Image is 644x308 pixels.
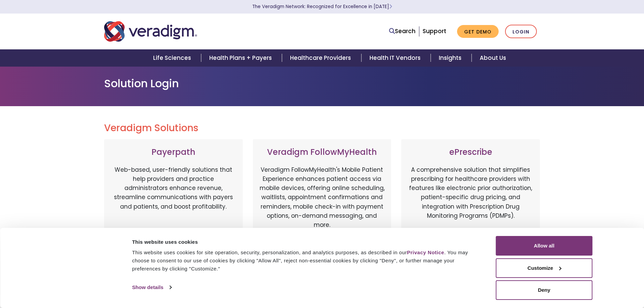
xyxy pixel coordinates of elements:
[260,165,385,230] p: Veradigm FollowMyHealth's Mobile Patient Experience enhances patient access via mobile devices, o...
[496,258,593,278] button: Customize
[496,236,593,256] button: Allow all
[408,147,533,157] h3: ePrescribe
[104,122,540,134] h2: Veradigm Solutions
[132,248,481,273] div: This website uses cookies for site operation, security, personalization, and analytics purposes, ...
[104,77,540,90] h1: Solution Login
[145,49,201,67] a: Life Sciences
[282,49,361,67] a: Healthcare Providers
[408,165,533,236] p: A comprehensive solution that simplifies prescribing for healthcare providers with features like ...
[389,27,415,36] a: Search
[457,25,499,38] a: Get Demo
[423,27,446,35] a: Support
[407,250,444,255] a: Privacy Notice
[260,147,385,157] h3: Veradigm FollowMyHealth
[111,165,236,236] p: Web-based, user-friendly solutions that help providers and practice administrators enhance revenu...
[104,20,197,43] img: Veradigm logo
[111,147,236,157] h3: Payerpath
[132,238,481,246] div: This website uses cookies
[505,25,537,39] a: Login
[472,49,514,67] a: About Us
[132,282,171,292] a: Show details
[361,49,431,67] a: Health IT Vendors
[252,3,392,10] a: The Veradigm Network: Recognized for Excellence in [DATE]Learn More
[431,49,472,67] a: Insights
[201,49,282,67] a: Health Plans + Payers
[496,280,593,300] button: Deny
[389,3,392,10] span: Learn More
